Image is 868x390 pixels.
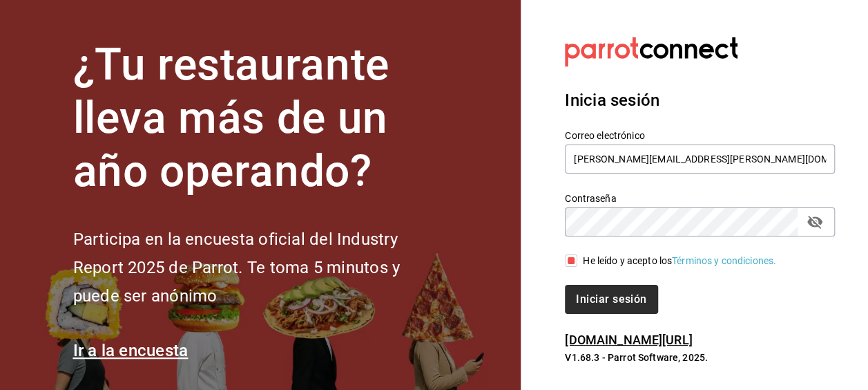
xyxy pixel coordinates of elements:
h1: ¿Tu restaurante lleva más de un año operando? [73,39,446,198]
h3: Inicia sesión [565,88,835,113]
a: Términos y condiciones. [672,255,776,266]
p: V1.68.3 - Parrot Software, 2025. [565,351,835,364]
a: Ir a la encuesta [73,341,189,360]
button: passwordField [803,210,827,234]
h2: Participa en la encuesta oficial del Industry Report 2025 de Parrot. Te toma 5 minutos y puede se... [73,225,446,310]
input: Ingresa tu correo electrónico [565,145,835,174]
label: Contraseña [565,194,835,203]
div: He leído y acepto los [583,254,776,268]
label: Correo electrónico [565,131,835,140]
a: [DOMAIN_NAME][URL] [565,333,692,347]
button: Iniciar sesión [565,285,657,314]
